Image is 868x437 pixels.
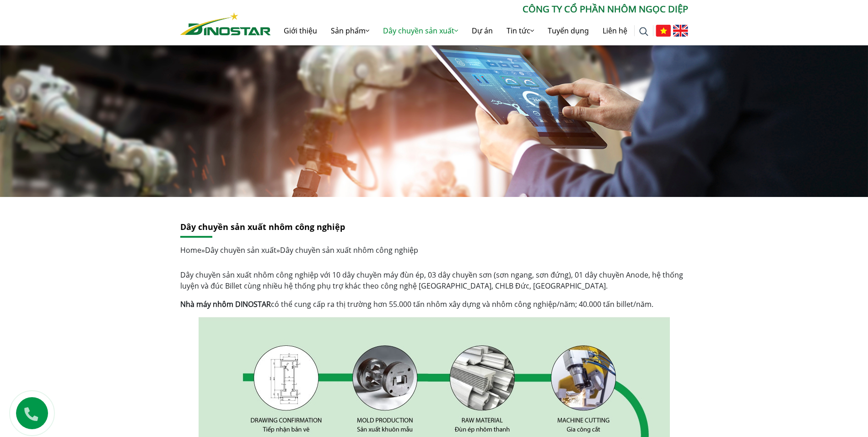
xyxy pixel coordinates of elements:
[180,299,271,309] a: Nhà máy nhôm DINOSTAR
[596,16,634,45] a: Liên hệ
[180,221,345,232] a: Dây chuyền sản xuất nhôm công nghiệp
[673,25,688,37] img: English
[180,269,688,291] p: Dây chuyền sản xuất nhôm công nghiệp với 10 dây chuyền máy đùn ép, 03 dây chuyền sơn (sơn ngang, ...
[180,245,201,255] a: Home
[180,245,418,255] span: » »
[205,245,276,255] a: Dây chuyền sản xuất
[277,16,324,45] a: Giới thiệu
[280,245,418,255] span: Dây chuyền sản xuất nhôm công nghiệp
[180,12,271,35] img: Nhôm Dinostar
[639,27,648,36] img: search
[465,16,500,45] a: Dự án
[500,16,541,45] a: Tin tức
[271,2,688,16] p: CÔNG TY CỔ PHẦN NHÔM NGỌC DIỆP
[541,16,596,45] a: Tuyển dụng
[324,16,376,45] a: Sản phẩm
[376,16,465,45] a: Dây chuyền sản xuất
[656,25,671,37] img: Tiếng Việt
[180,299,688,310] p: có thể cung cấp ra thị trường hơn 55.000 tấn nhôm xây dựng và nhôm công nghiệp/năm; 40.000 tấn bi...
